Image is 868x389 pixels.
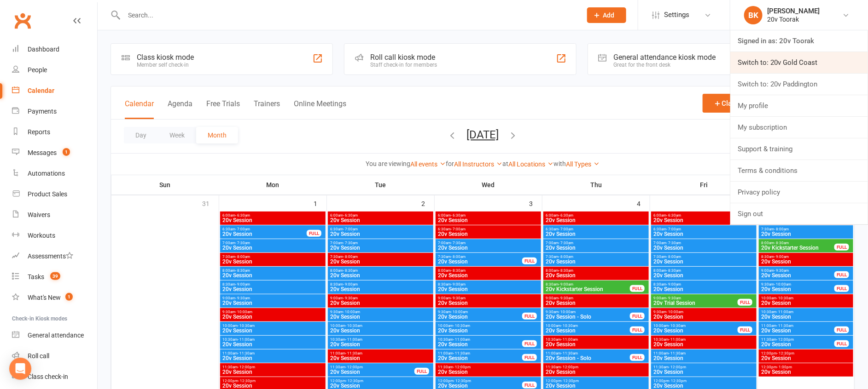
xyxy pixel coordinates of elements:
[587,7,626,23] button: Add
[437,231,539,237] span: 20v Session
[653,273,755,278] span: 20v Session
[545,328,630,333] span: 20v Session
[559,241,573,245] span: - 7:30am
[343,227,358,231] span: - 7:00am
[761,351,851,355] span: 12:00pm
[666,255,681,259] span: - 8:00am
[545,296,647,300] span: 9:00am
[653,231,755,237] span: 20v Session
[774,282,791,286] span: - 10:00am
[330,300,431,306] span: 20v Session
[235,241,250,245] span: - 7:30am
[653,269,755,273] span: 8:00am
[653,314,755,320] span: 20v Session
[630,285,645,292] div: FULL
[12,325,97,346] a: General attendance kiosk mode
[744,6,763,24] div: BK
[730,138,868,160] a: Support & training
[437,269,539,273] span: 8:00am
[330,338,431,342] span: 10:30am
[235,213,250,217] span: - 6:30am
[653,255,755,259] span: 7:30am
[437,351,523,355] span: 11:00am
[451,227,466,231] span: - 7:00am
[12,163,97,184] a: Automations
[545,310,630,314] span: 9:30am
[522,257,537,264] div: FULL
[761,342,835,347] span: 20v Session
[28,373,68,380] div: Class check-in
[451,310,468,314] span: - 10:00am
[545,227,647,231] span: 6:30am
[545,217,647,223] span: 20v Session
[559,227,573,231] span: - 7:00am
[50,272,60,280] span: 39
[776,324,793,328] span: - 11:30am
[653,338,755,342] span: 10:30am
[222,314,324,320] span: 20v Session
[330,213,431,217] span: 6:00am
[653,245,755,251] span: 20v Session
[561,338,578,342] span: - 11:00am
[761,269,835,273] span: 9:00am
[653,328,738,333] span: 20v Session
[235,269,250,273] span: - 8:30am
[314,195,326,211] div: 1
[222,255,324,259] span: 7:30am
[28,332,84,339] div: General attendance
[437,213,539,217] span: 6:00am
[437,245,539,251] span: 20v Session
[437,310,523,314] span: 9:30am
[222,269,324,273] span: 8:00am
[28,211,50,218] div: Waivers
[238,324,255,328] span: - 10:30am
[12,287,97,308] a: What's New1
[437,241,539,245] span: 7:00am
[669,324,686,328] span: - 10:30am
[222,217,324,223] span: 20v Session
[730,95,868,116] a: My profile
[222,286,324,292] span: 20v Session
[124,127,158,143] button: Day
[761,286,835,292] span: 20v Session
[453,338,470,342] span: - 11:00am
[294,99,346,119] button: Online Meetings
[222,213,324,217] span: 6:00am
[669,338,686,342] span: - 11:00am
[222,310,324,314] span: 9:30am
[653,296,738,300] span: 9:00am
[330,355,431,361] span: 20v Session
[330,310,431,314] span: 9:30am
[222,324,324,328] span: 10:00am
[222,245,324,251] span: 20v Session
[834,340,849,347] div: FULL
[370,62,437,68] div: Staff check-in for members
[653,241,755,245] span: 7:00am
[761,273,835,278] span: 20v Session
[111,175,219,194] th: Sun
[777,351,794,355] span: - 12:30pm
[12,205,97,225] a: Waivers
[28,170,65,177] div: Automations
[774,227,789,231] span: - 8:00am
[453,351,470,355] span: - 11:30am
[168,99,192,119] button: Agenda
[545,241,647,245] span: 7:00am
[28,108,57,115] div: Payments
[666,227,681,231] span: - 7:00am
[12,101,97,122] a: Payments
[437,286,539,292] span: 20v Session
[561,351,578,355] span: - 11:30am
[545,213,647,217] span: 6:00am
[767,15,820,23] div: 20v Toorak
[222,355,324,361] span: 20v Session
[330,245,431,251] span: 20v Session
[834,271,849,278] div: FULL
[330,324,431,328] span: 10:00am
[12,80,97,101] a: Calendar
[653,286,755,292] span: 20v Session
[222,300,324,306] span: 20v Session
[561,324,578,328] span: - 10:30am
[330,342,431,347] span: 20v Session
[666,213,681,217] span: - 6:30am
